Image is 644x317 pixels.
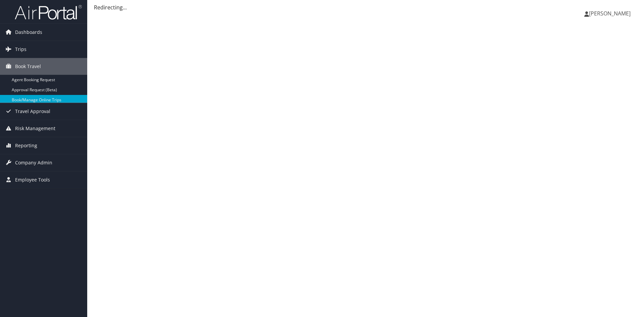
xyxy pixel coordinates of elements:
img: airportal-logo.png [15,4,82,20]
span: Employee Tools [15,171,50,188]
span: Reporting [15,137,37,154]
span: Book Travel [15,58,41,75]
span: Dashboards [15,24,42,41]
div: Redirecting... [94,3,637,11]
span: Travel Approval [15,103,50,120]
span: Company Admin [15,154,52,171]
span: Risk Management [15,120,55,137]
span: [PERSON_NAME] [589,10,631,17]
span: Trips [15,41,26,58]
a: [PERSON_NAME] [584,3,637,23]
